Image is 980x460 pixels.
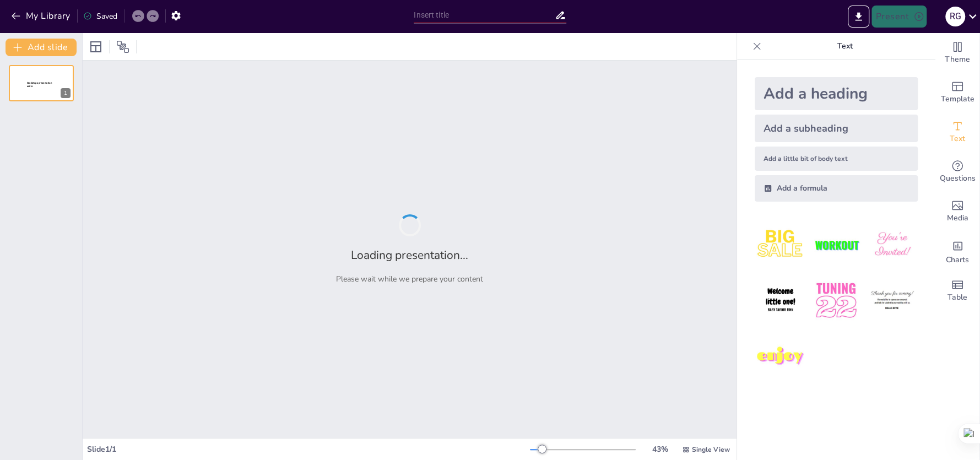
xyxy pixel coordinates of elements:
div: Add a formula [755,175,918,202]
div: Saved [83,11,117,21]
p: Please wait while we prepare your content [336,274,483,284]
img: 1.jpeg [755,219,806,270]
img: 7.jpeg [755,331,806,382]
h2: Loading presentation... [351,247,468,263]
span: Template [941,93,974,105]
button: Add slide [6,39,77,56]
img: 3.jpeg [867,219,918,270]
div: 43 % [647,444,673,454]
div: Add a heading [755,77,918,110]
p: Text [766,33,924,59]
div: Add charts and graphs [935,231,979,271]
span: Text [950,133,965,145]
div: Slide 1 / 1 [87,444,530,454]
span: Media [947,212,968,224]
div: Layout [87,38,105,56]
div: Get real-time input from your audience [935,152,979,192]
button: Export to PowerPoint [848,6,869,28]
div: R G [945,7,965,26]
div: Add images, graphics, shapes or video [935,192,979,231]
img: 2.jpeg [810,219,862,270]
div: Add a table [935,271,979,311]
button: R G [945,6,965,28]
div: Add a subheading [755,115,918,142]
div: 1 [9,65,74,101]
div: Add a little bit of body text [755,147,918,171]
div: 1 [61,88,71,98]
img: 4.jpeg [755,275,806,326]
div: Add ready made slides [935,73,979,112]
button: My Library [8,7,75,25]
img: 6.jpeg [867,275,918,326]
div: Change the overall theme [935,33,979,73]
span: Theme [945,53,970,66]
span: Position [116,40,129,53]
button: Present [871,6,927,28]
img: 5.jpeg [810,275,862,326]
span: Questions [940,172,976,185]
span: Table [947,291,967,304]
input: Insert title [414,7,555,23]
span: Single View [692,445,730,454]
div: Add text boxes [935,112,979,152]
span: Charts [946,254,969,266]
span: Sendsteps presentation editor [27,82,52,88]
